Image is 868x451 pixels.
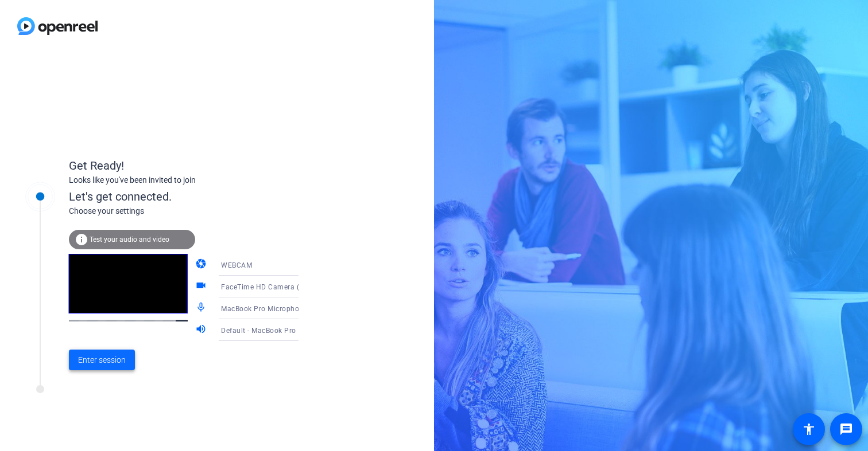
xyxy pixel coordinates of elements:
[802,422,816,436] mat-icon: accessibility
[69,174,299,186] div: Looks like you've been invited to join
[195,301,209,315] mat-icon: mic_none
[195,323,209,337] mat-icon: volume_up
[69,205,322,217] div: Choose your settings
[78,354,126,366] span: Enter session
[221,282,339,291] span: FaceTime HD Camera (3A71:F4B5)
[69,188,322,205] div: Let's get connected.
[195,280,209,293] mat-icon: videocam
[221,325,359,335] span: Default - MacBook Pro Speakers (Built-in)
[195,258,209,272] mat-icon: camera
[90,236,169,244] span: Test your audio and video
[69,157,299,174] div: Get Ready!
[69,350,135,370] button: Enter session
[839,422,853,436] mat-icon: message
[221,304,338,313] span: MacBook Pro Microphone (Built-in)
[221,261,252,269] span: WEBCAM
[75,233,88,246] mat-icon: info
